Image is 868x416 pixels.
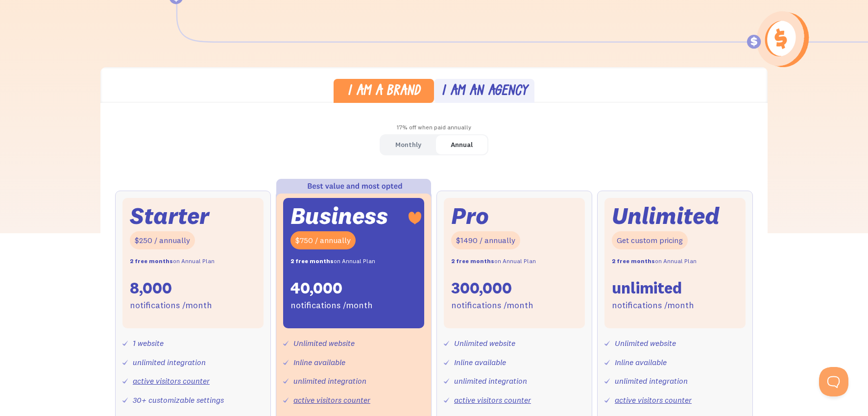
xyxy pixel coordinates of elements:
[290,278,342,298] div: 40,000
[615,374,688,388] div: unlimited integration
[395,138,421,152] div: Monthly
[612,231,688,249] div: Get custom pricing
[454,395,531,405] a: active visitors counter
[133,376,210,386] a: active visitors counter
[454,374,527,388] div: unlimited integration
[130,231,195,249] div: $250 / annually
[612,257,655,265] strong: 2 free months
[133,355,206,369] div: unlimited integration
[133,336,164,350] div: 1 website
[451,254,536,269] div: on Annual Plan
[100,121,768,135] div: 17% off when paid annually
[130,298,212,313] div: notifications /month
[612,205,720,226] div: Unlimited
[451,138,473,152] div: Annual
[290,205,388,226] div: Business
[290,231,356,249] div: $750 / annually
[130,254,215,269] div: on Annual Plan
[347,85,420,99] div: I am a brand
[293,374,366,388] div: unlimited integration
[293,355,345,369] div: Inline available
[133,393,224,407] div: 30+ customizable settings
[290,298,373,313] div: notifications /month
[130,205,209,226] div: Starter
[130,278,172,298] div: 8,000
[290,257,334,265] strong: 2 free months
[451,231,520,249] div: $1490 / annually
[451,298,533,313] div: notifications /month
[441,85,528,99] div: I am an agency
[130,257,173,265] strong: 2 free months
[293,336,355,350] div: Unlimited website
[290,254,375,269] div: on Annual Plan
[293,395,370,405] a: active visitors counter
[451,257,494,265] strong: 2 free months
[454,355,506,369] div: Inline available
[451,205,489,226] div: Pro
[612,298,694,313] div: notifications /month
[615,336,676,350] div: Unlimited website
[451,278,512,298] div: 300,000
[615,355,667,369] div: Inline available
[615,395,692,405] a: active visitors counter
[819,367,848,396] iframe: Toggle Customer Support
[454,336,515,350] div: Unlimited website
[612,278,682,298] div: unlimited
[612,254,697,269] div: on Annual Plan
